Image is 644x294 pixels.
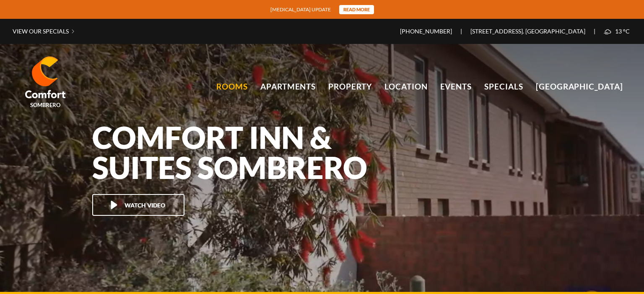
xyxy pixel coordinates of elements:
a: Events [440,80,472,93]
a: Property [328,80,372,93]
span: Sombrero [30,98,60,108]
a: [PHONE_NUMBER] [400,28,460,35]
span: [MEDICAL_DATA] update [270,5,331,13]
a: Rooms [216,80,248,93]
a: Specials [484,80,523,93]
span: Watch Video [125,202,165,209]
a: [STREET_ADDRESS]. [GEOGRAPHIC_DATA] [462,28,594,35]
span: | [400,19,594,44]
img: Comfort Inn & Suites Sombrero [25,56,65,98]
a: [GEOGRAPHIC_DATA] [536,80,623,93]
div: Read more [339,5,374,14]
a: Location [384,80,428,93]
h1: Comfort Inn & Suites Sombrero [92,122,386,182]
a: View our specials [13,19,69,44]
img: Watch Video [110,201,118,209]
a: Apartments [260,80,316,93]
span: 13 °C [595,28,630,35]
div: | [594,19,631,44]
button: Watch Video [92,194,184,216]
